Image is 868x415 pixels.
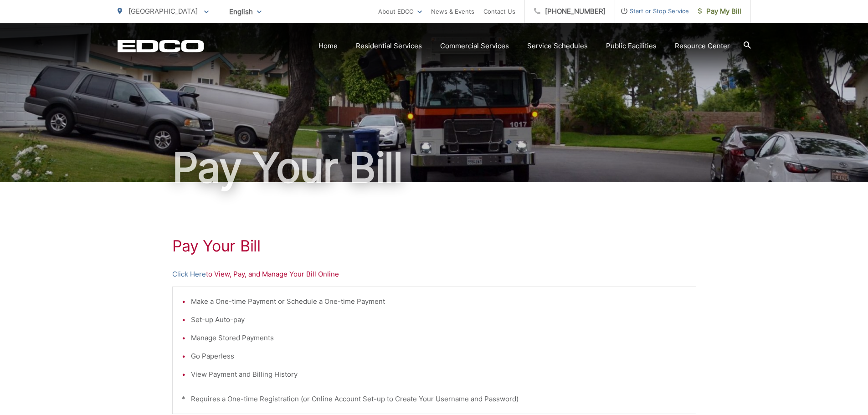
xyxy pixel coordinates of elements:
[172,237,696,255] h1: Pay Your Bill
[191,351,687,362] li: Go Paperless
[606,41,657,51] a: Public Facilities
[698,6,741,17] span: Pay My Bill
[440,41,509,51] a: Commercial Services
[431,6,474,17] a: News & Events
[191,314,687,325] li: Set-up Auto-pay
[182,394,687,405] p: * Requires a One-time Registration (or Online Account Set-up to Create Your Username and Password)
[118,145,751,190] h1: Pay Your Bill
[527,41,588,51] a: Service Schedules
[675,41,730,51] a: Resource Center
[128,7,198,15] span: [GEOGRAPHIC_DATA]
[318,41,338,51] a: Home
[172,269,206,280] a: Click Here
[222,4,268,20] span: English
[356,41,422,51] a: Residential Services
[191,369,687,380] li: View Payment and Billing History
[483,6,515,17] a: Contact Us
[118,40,204,52] a: EDCD logo. Return to the homepage.
[191,296,687,307] li: Make a One-time Payment or Schedule a One-time Payment
[378,6,422,17] a: About EDCO
[172,269,696,280] p: to View, Pay, and Manage Your Bill Online
[191,333,687,343] li: Manage Stored Payments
